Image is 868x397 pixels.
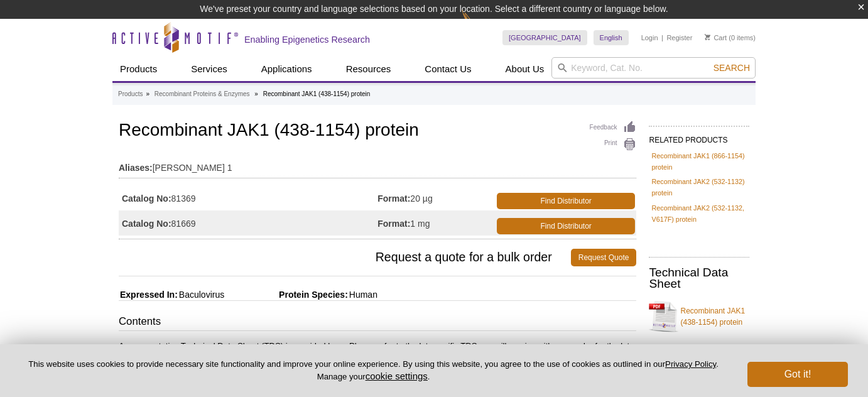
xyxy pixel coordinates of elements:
a: Services [183,57,235,81]
a: Products [112,57,165,81]
a: Resources [339,57,399,81]
a: Find Distributor [497,193,636,209]
a: Applications [254,57,320,81]
h2: Technical Data Sheet [649,267,749,290]
a: Recombinant JAK1 (438-1154) protein [649,298,749,335]
td: [PERSON_NAME] 1 [119,155,636,175]
span: Human [348,290,377,300]
h1: Recombinant JAK1 (438-1154) protein [119,121,636,142]
a: Recombinant JAK1 (866-1154) protein [651,150,747,173]
strong: Aliases: [119,162,153,173]
p: This website uses cookies to provide necessary site functionality and improve your online experie... [20,359,727,383]
li: » [146,90,149,97]
td: 20 µg [377,185,494,210]
li: (0 items) [705,30,756,45]
span: Expressed In: [119,290,178,300]
span: Baculovirus [178,290,224,300]
li: Recombinant JAK1 (438-1154) protein [263,90,371,97]
strong: Catalog No: [122,218,171,229]
h3: Contents [119,314,636,332]
strong: Format: [377,193,410,204]
span: Request a quote for a bulk order [119,249,571,266]
h2: RELATED PRODUCTS [649,126,749,148]
span: Search [713,63,750,73]
img: Your Cart [705,34,710,40]
a: English [594,30,629,45]
p: A representative Technical Data Sheet (TDS) is provided here. Please refer to the lot-specific TD... [119,340,636,363]
li: | [661,30,663,45]
a: Products [118,89,143,100]
a: Recombinant JAK2 (532-1132) protein [651,176,747,198]
a: Print [590,138,637,151]
strong: Format: [377,218,410,229]
input: Keyword, Cat. No. [551,57,756,79]
a: Register [666,33,692,42]
a: [GEOGRAPHIC_DATA] [502,30,587,45]
a: About Us [498,57,552,81]
a: Privacy Policy [665,359,716,369]
td: 1 mg [377,210,494,236]
span: Protein Species: [227,290,348,300]
a: Login [641,33,658,42]
a: Recombinant JAK2 (532-1132, V617F) protein [651,202,747,225]
strong: Catalog No: [122,193,171,204]
a: Find Distributor [497,218,636,234]
img: Change Here [462,9,495,39]
h2: Enabling Epigenetics Research [244,34,370,45]
button: cookie settings [366,371,428,381]
a: Cart [705,33,727,42]
button: Search [710,62,754,73]
button: Got it! [747,362,848,387]
a: Request Quote [571,249,637,266]
a: Recombinant Proteins & Enzymes [155,89,250,100]
li: » [254,90,258,97]
a: Contact Us [417,57,479,81]
td: 81669 [119,210,377,236]
td: 81369 [119,185,377,210]
a: Feedback [590,121,637,134]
